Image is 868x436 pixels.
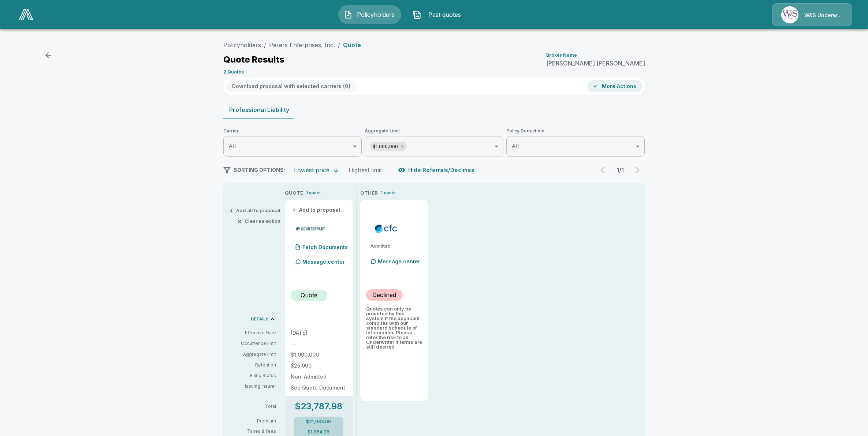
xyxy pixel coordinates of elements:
p: Quote Results [223,55,284,64]
img: Past quotes Icon [413,10,421,19]
p: $23,787.98 [295,402,342,411]
button: Hide Referrals/Declines [396,163,477,177]
button: Policyholders IconPolicyholders [338,5,401,24]
span: + [292,207,296,213]
span: Carrier [223,127,362,135]
p: [DATE] [291,330,347,335]
p: Effective Date [229,330,276,336]
li: / [264,41,266,49]
button: ×Clear selection [239,219,280,223]
img: counterpartmpl [294,223,328,234]
span: $1,000,000 [370,142,401,151]
img: Agency Icon [781,6,798,23]
p: W&S Underwriters [804,12,843,19]
p: Total [229,404,282,409]
button: Past quotes IconPast quotes [407,5,470,24]
p: 1 quote [306,190,321,196]
p: $25,000 [291,363,347,368]
p: Premium [229,419,282,423]
p: Quotes can only be provided by this system if the applicant complies with our standard schedule o... [366,307,422,349]
p: See Quote Document [291,385,347,390]
span: + [229,208,233,213]
button: Download proposal with selected carriers (0) [226,80,356,92]
p: -- [291,341,347,346]
p: quote [384,190,396,196]
button: +Add all to proposal [230,208,280,213]
p: 1 [381,190,383,196]
img: cfcmpl [369,223,403,234]
span: × [237,219,242,223]
p: 1 / 1 [613,167,627,173]
p: Message center [302,258,345,266]
button: +Add to proposal [291,206,342,214]
img: Policyholders Icon [344,10,353,19]
div: Lowest price [294,166,329,174]
p: Issuing Insurer [229,383,276,390]
p: OTHER [360,189,378,197]
p: $1,854.98 [308,430,329,434]
p: Quote [301,291,317,300]
p: Message center [378,258,420,265]
p: Taxes & fees [229,429,282,433]
nav: breadcrumb [223,41,361,49]
span: SORTING OPTIONS: [234,167,285,173]
p: Retention [229,362,276,368]
a: Perers Enterprises, Inc. [269,41,335,49]
p: Declined [372,290,396,299]
button: Professional Liability [223,101,295,119]
p: Admitted [370,244,422,248]
p: Occurrence limit [229,340,276,347]
div: $1,000,000 [370,142,407,151]
p: Non-Admitted [291,374,347,379]
p: 2 Quotes [223,70,244,74]
div: Highest limit [349,166,382,174]
img: AA Logo [19,9,33,20]
p: Quote [343,42,361,48]
a: Policyholders [223,41,261,49]
p: QUOTE [285,189,303,197]
button: More Actions [587,80,642,92]
p: $21,933.00 [306,420,331,424]
span: All [228,142,236,150]
span: Policyholders [355,10,396,19]
p: Broker Name [546,53,577,57]
p: $1,000,000 [291,352,347,357]
li: / [338,41,340,49]
span: Aggregate Limit [365,127,503,135]
p: [PERSON_NAME] [PERSON_NAME] [546,60,645,66]
a: Agency IconW&S Underwriters [772,3,852,26]
span: Policy Deductible [506,127,645,135]
p: DETAILS [251,317,269,321]
span: Past quotes [424,10,465,19]
p: Filing Status [229,372,276,379]
span: All [511,142,519,150]
p: Aggregate limit [229,351,276,358]
p: Fetch Documents [302,245,348,250]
